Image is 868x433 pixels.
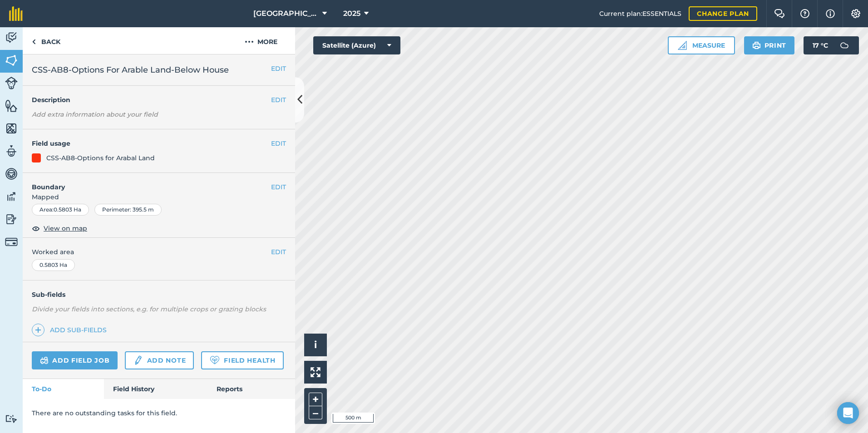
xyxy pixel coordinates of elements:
img: svg+xml;base64,PHN2ZyB4bWxucz0iaHR0cDovL3d3dy53My5vcmcvMjAwMC9zdmciIHdpZHRoPSI1NiIgaGVpZ2h0PSI2MC... [5,122,18,135]
button: – [309,406,322,419]
img: svg+xml;base64,PD94bWwgdmVyc2lvbj0iMS4wIiBlbmNvZGluZz0idXRmLTgiPz4KPCEtLSBHZW5lcmF0b3I6IEFkb2JlIE... [5,212,18,226]
a: Back [23,27,69,54]
span: CSS-AB8-Options For Arable Land-Below House [32,64,229,76]
span: i [314,339,317,350]
img: svg+xml;base64,PHN2ZyB4bWxucz0iaHR0cDovL3d3dy53My5vcmcvMjAwMC9zdmciIHdpZHRoPSIxNCIgaGVpZ2h0PSIyNC... [35,325,41,335]
img: svg+xml;base64,PHN2ZyB4bWxucz0iaHR0cDovL3d3dy53My5vcmcvMjAwMC9zdmciIHdpZHRoPSI1NiIgaGVpZ2h0PSI2MC... [5,99,18,113]
em: Add extra information about your field [32,110,158,118]
img: A cog icon [850,9,861,18]
h4: Sub-fields [23,290,295,300]
img: Four arrows, one pointing top left, one top right, one bottom right and the last bottom left [311,367,321,377]
div: 0.5803 Ha [32,259,75,271]
button: Satellite (Azure) [313,36,400,54]
span: Current plan : ESSENTIALS [599,9,681,19]
img: A question mark icon [799,9,810,18]
img: svg+xml;base64,PD94bWwgdmVyc2lvbj0iMS4wIiBlbmNvZGluZz0idXRmLTgiPz4KPCEtLSBHZW5lcmF0b3I6IEFkb2JlIE... [5,414,18,423]
img: svg+xml;base64,PD94bWwgdmVyc2lvbj0iMS4wIiBlbmNvZGluZz0idXRmLTgiPz4KPCEtLSBHZW5lcmF0b3I6IEFkb2JlIE... [5,236,18,248]
img: svg+xml;base64,PD94bWwgdmVyc2lvbj0iMS4wIiBlbmNvZGluZz0idXRmLTgiPz4KPCEtLSBHZW5lcmF0b3I6IEFkb2JlIE... [835,36,853,54]
span: 17 ° C [813,36,828,54]
span: Mapped [23,192,295,202]
img: svg+xml;base64,PD94bWwgdmVyc2lvbj0iMS4wIiBlbmNvZGluZz0idXRmLTgiPz4KPCEtLSBHZW5lcmF0b3I6IEFkb2JlIE... [5,167,18,181]
h4: Field usage [32,138,271,148]
h4: Description [32,95,286,105]
span: Worked area [32,247,286,257]
span: 2025 [343,8,360,19]
button: + [309,393,322,406]
a: To-Do [23,379,104,399]
img: Ruler icon [678,41,687,50]
button: EDIT [271,138,286,148]
img: svg+xml;base64,PHN2ZyB4bWxucz0iaHR0cDovL3d3dy53My5vcmcvMjAwMC9zdmciIHdpZHRoPSIxOSIgaGVpZ2h0PSIyNC... [752,40,761,51]
img: fieldmargin Logo [9,6,23,21]
img: svg+xml;base64,PD94bWwgdmVyc2lvbj0iMS4wIiBlbmNvZGluZz0idXRmLTgiPz4KPCEtLSBHZW5lcmF0b3I6IEFkb2JlIE... [5,144,18,158]
button: EDIT [271,64,286,74]
button: EDIT [271,182,286,192]
button: i [304,334,327,356]
a: Change plan [689,6,757,21]
a: Add field job [32,351,118,369]
img: svg+xml;base64,PD94bWwgdmVyc2lvbj0iMS4wIiBlbmNvZGluZz0idXRmLTgiPz4KPCEtLSBHZW5lcmF0b3I6IEFkb2JlIE... [5,31,18,44]
button: Measure [668,36,735,54]
a: Field History [104,379,207,399]
a: Reports [207,379,295,399]
div: Area : 0.5803 Ha [32,204,89,216]
p: There are no outstanding tasks for this field. [32,408,286,418]
a: Add sub-fields [32,324,110,336]
button: More [227,27,295,54]
h4: Boundary [23,173,271,192]
div: Perimeter : 395.5 m [94,204,162,216]
img: svg+xml;base64,PD94bWwgdmVyc2lvbj0iMS4wIiBlbmNvZGluZz0idXRmLTgiPz4KPCEtLSBHZW5lcmF0b3I6IEFkb2JlIE... [5,190,18,203]
img: svg+xml;base64,PD94bWwgdmVyc2lvbj0iMS4wIiBlbmNvZGluZz0idXRmLTgiPz4KPCEtLSBHZW5lcmF0b3I6IEFkb2JlIE... [133,355,143,366]
span: [GEOGRAPHIC_DATA] [253,8,319,19]
img: svg+xml;base64,PHN2ZyB4bWxucz0iaHR0cDovL3d3dy53My5vcmcvMjAwMC9zdmciIHdpZHRoPSI1NiIgaGVpZ2h0PSI2MC... [5,54,18,67]
div: CSS-AB8-Options for Arabal Land [46,153,155,163]
button: Print [744,36,795,54]
a: Add note [125,351,194,369]
img: Two speech bubbles overlapping with the left bubble in the forefront [774,9,785,18]
em: Divide your fields into sections, e.g. for multiple crops or grazing blocks [32,305,266,313]
button: EDIT [271,95,286,105]
img: svg+xml;base64,PD94bWwgdmVyc2lvbj0iMS4wIiBlbmNvZGluZz0idXRmLTgiPz4KPCEtLSBHZW5lcmF0b3I6IEFkb2JlIE... [5,77,18,89]
img: svg+xml;base64,PHN2ZyB4bWxucz0iaHR0cDovL3d3dy53My5vcmcvMjAwMC9zdmciIHdpZHRoPSIxOCIgaGVpZ2h0PSIyNC... [32,223,40,234]
img: svg+xml;base64,PD94bWwgdmVyc2lvbj0iMS4wIiBlbmNvZGluZz0idXRmLTgiPz4KPCEtLSBHZW5lcmF0b3I6IEFkb2JlIE... [40,355,49,366]
img: svg+xml;base64,PHN2ZyB4bWxucz0iaHR0cDovL3d3dy53My5vcmcvMjAwMC9zdmciIHdpZHRoPSIxNyIgaGVpZ2h0PSIxNy... [826,8,835,19]
button: 17 °C [804,36,859,54]
button: EDIT [271,247,286,257]
div: Open Intercom Messenger [837,402,859,424]
span: View on map [44,223,87,233]
img: svg+xml;base64,PHN2ZyB4bWxucz0iaHR0cDovL3d3dy53My5vcmcvMjAwMC9zdmciIHdpZHRoPSIyMCIgaGVpZ2h0PSIyNC... [245,36,254,47]
img: svg+xml;base64,PHN2ZyB4bWxucz0iaHR0cDovL3d3dy53My5vcmcvMjAwMC9zdmciIHdpZHRoPSI5IiBoZWlnaHQ9IjI0Ii... [32,36,36,47]
button: View on map [32,223,87,234]
a: Field Health [201,351,283,369]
